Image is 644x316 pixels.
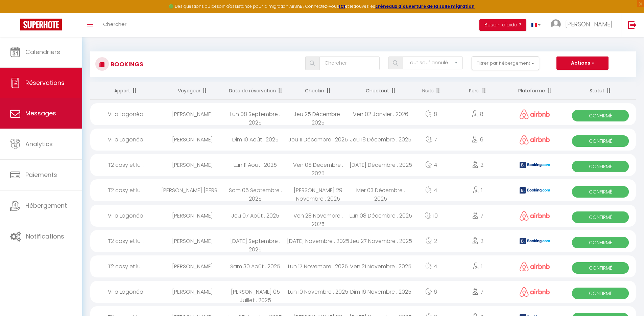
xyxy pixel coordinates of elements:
img: ... [551,19,561,29]
a: Chercher [98,13,132,37]
span: Analytics [25,140,53,148]
a: ... [PERSON_NAME] [546,13,621,37]
img: logout [628,21,637,29]
span: Messages [25,109,56,117]
button: Ouvrir le widget de chat LiveChat [5,3,26,23]
h3: Bookings [109,57,143,72]
span: Réservations [25,78,65,87]
button: Filtrer par hébergement [472,57,539,70]
th: Sort by guest [161,82,224,100]
span: Paiements [25,171,57,179]
th: Sort by booking date [224,82,287,100]
input: Chercher [319,57,380,70]
th: Sort by status [565,82,636,100]
img: Super Booking [20,19,62,30]
button: Besoin d'aide ? [479,19,526,31]
th: Sort by checkin [287,82,350,100]
span: [PERSON_NAME] [565,20,613,28]
span: Notifications [26,232,64,241]
a: créneaux d'ouverture de la salle migration [375,3,475,9]
th: Sort by nights [412,82,450,100]
span: Calendriers [25,48,60,56]
a: ICI [339,3,345,9]
th: Sort by checkout [350,82,412,100]
th: Sort by channel [505,82,565,100]
span: Chercher [103,21,126,28]
span: Hébergement [25,201,67,210]
th: Sort by people [450,82,505,100]
th: Sort by rentals [90,82,161,100]
button: Actions [556,57,609,70]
